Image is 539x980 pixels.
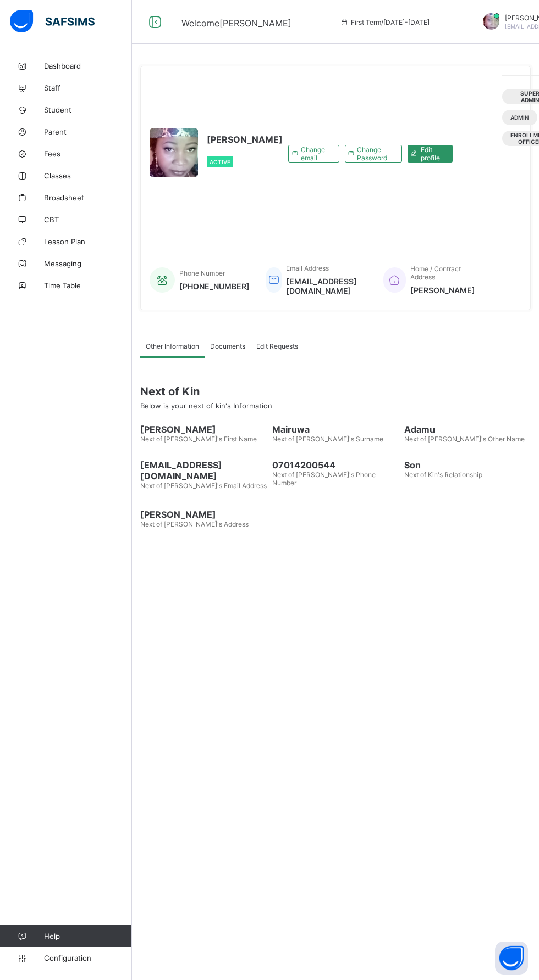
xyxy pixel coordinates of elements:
[179,269,225,277] span: Phone Number
[256,342,298,350] span: Edit Requests
[357,145,393,162] span: Change Password
[140,509,267,520] span: [PERSON_NAME]
[272,424,399,435] span: Mairuwa
[44,105,132,114] span: Student
[140,435,257,443] span: Next of [PERSON_NAME]'s First Name
[207,134,283,145] span: [PERSON_NAME]
[182,18,291,29] span: Welcome [PERSON_NAME]
[44,954,131,962] span: Configuration
[44,61,132,70] span: Dashboard
[301,145,331,162] span: Change email
[140,424,267,435] span: [PERSON_NAME]
[495,942,528,975] button: Open asap
[140,401,272,410] span: Below is your next of kin's Information
[286,277,367,295] span: [EMAIL_ADDRESS][DOMAIN_NAME]
[286,264,329,272] span: Email Address
[410,285,478,295] span: [PERSON_NAME]
[44,259,132,268] span: Messaging
[410,265,461,281] span: Home / Contract Address
[140,481,267,490] span: Next of [PERSON_NAME]'s Email Address
[272,435,383,443] span: Next of [PERSON_NAME]'s Surname
[44,127,132,136] span: Parent
[179,282,250,291] span: [PHONE_NUMBER]
[272,471,376,487] span: Next of [PERSON_NAME]'s Phone Number
[404,471,482,479] span: Next of Kin's Relationship
[10,10,95,33] img: safsims
[404,435,525,443] span: Next of [PERSON_NAME]'s Other Name
[404,424,531,435] span: Adamu
[44,149,132,158] span: Fees
[44,83,132,92] span: Staff
[404,460,531,471] span: Son
[44,237,132,246] span: Lesson Plan
[44,932,131,940] span: Help
[272,460,399,471] span: 07014200544
[140,520,249,528] span: Next of [PERSON_NAME]'s Address
[140,385,531,398] span: Next of Kin
[210,159,230,165] span: Active
[44,281,132,290] span: Time Table
[44,215,132,224] span: CBT
[421,145,444,162] span: Edit profile
[340,18,430,26] span: session/term information
[44,171,132,180] span: Classes
[140,460,267,481] span: [EMAIL_ADDRESS][DOMAIN_NAME]
[510,114,529,121] span: Admin
[210,342,245,350] span: Documents
[146,342,199,350] span: Other Information
[44,193,132,202] span: Broadsheet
